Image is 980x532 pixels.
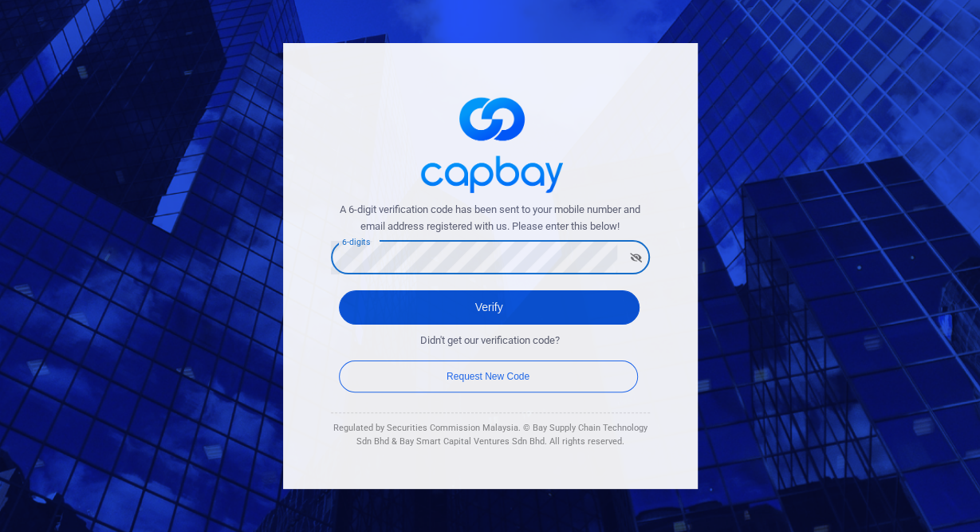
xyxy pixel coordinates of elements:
button: Verify [339,290,640,325]
span: Didn't get our verification code? [420,333,560,349]
span: A 6-digit verification code has been sent to your mobile number and email address registered with... [331,202,650,235]
button: Request New Code [339,361,638,392]
img: logo [411,83,570,202]
div: Regulated by Securities Commission Malaysia. © Bay Supply Chain Technology Sdn Bhd & Bay Smart Ca... [331,421,650,449]
label: 6-digits [342,236,370,248]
